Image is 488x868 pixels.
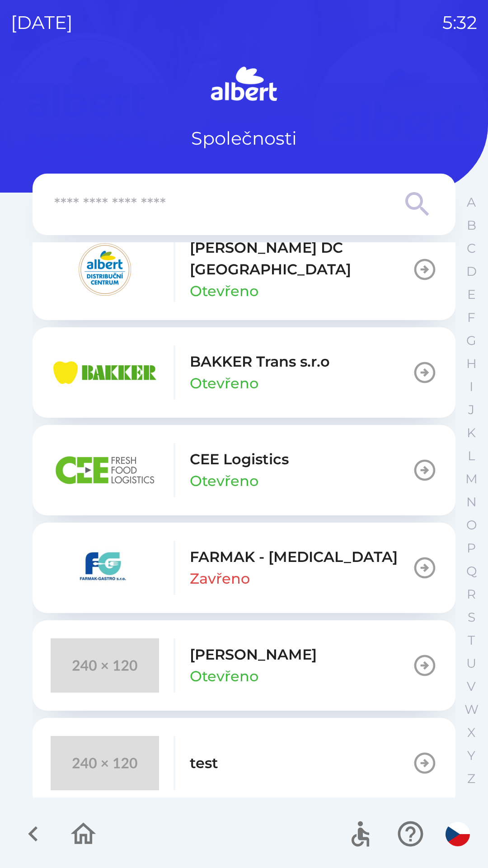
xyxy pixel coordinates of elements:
button: G [460,329,483,352]
p: X [467,725,475,741]
button: FARMAK - [MEDICAL_DATA]Zavřeno [33,523,455,613]
button: BAKKER Trans s.r.oOtevřeno [33,327,455,418]
img: 5ee10d7b-21a5-4c2b-ad2f-5ef9e4226557.png [51,541,159,595]
p: CEE Logistics [190,448,289,470]
button: J [460,398,483,421]
p: C [467,241,476,256]
button: Q [460,560,483,583]
img: 240x120 [51,638,159,693]
button: U [460,652,483,675]
button: T [460,629,483,652]
p: Otevřeno [190,665,258,687]
button: K [460,421,483,444]
img: cs flag [446,822,470,846]
p: I [469,379,473,395]
p: [DATE] [11,9,73,36]
button: L [460,444,483,467]
button: V [460,675,483,698]
button: O [460,514,483,537]
button: M [460,467,483,491]
button: [PERSON_NAME]Otevřeno [33,620,455,711]
button: N [460,491,483,514]
p: D [466,264,477,279]
button: H [460,352,483,375]
button: X [460,721,483,744]
p: [PERSON_NAME] DC [GEOGRAPHIC_DATA] [190,237,412,280]
p: H [466,356,477,372]
img: ba8847e2-07ef-438b-a6f1-28de549c3032.png [51,443,159,497]
p: Q [466,563,477,579]
button: CEE LogisticsOtevřeno [33,425,455,515]
p: A [467,194,476,210]
p: F [467,310,475,325]
p: Otevřeno [190,280,258,302]
button: Z [460,767,483,790]
p: B [467,217,476,233]
p: Otevřeno [190,470,258,492]
p: J [468,402,474,418]
button: C [460,237,483,260]
button: P [460,537,483,560]
button: B [460,214,483,237]
button: D [460,260,483,283]
p: Otevřeno [190,373,258,394]
button: [PERSON_NAME] DC [GEOGRAPHIC_DATA]Otevřeno [33,219,455,320]
p: 5:32 [442,9,477,36]
img: Logo [33,63,455,107]
p: P [467,540,476,556]
p: U [466,656,476,671]
p: T [468,632,475,648]
p: K [467,425,476,441]
button: R [460,583,483,606]
button: test [33,718,455,808]
p: E [467,287,476,302]
button: F [460,306,483,329]
button: S [460,606,483,629]
p: [PERSON_NAME] [190,644,317,665]
p: W [465,702,479,717]
p: L [468,448,475,464]
p: Z [467,771,475,787]
p: M [465,471,478,487]
p: R [467,586,476,602]
button: E [460,283,483,306]
p: G [466,333,476,349]
p: BAKKER Trans s.r.o [190,351,330,373]
button: I [460,375,483,398]
button: Y [460,744,483,767]
button: W [460,698,483,721]
p: S [468,609,475,625]
p: Společnosti [191,125,297,152]
img: 240x120 [51,736,159,790]
p: O [466,517,477,533]
p: test [190,752,218,774]
p: Zavřeno [190,568,250,590]
p: FARMAK - [MEDICAL_DATA] [190,546,398,568]
img: eba99837-dbda-48f3-8a63-9647f5990611.png [51,345,159,400]
img: 092fc4fe-19c8-4166-ad20-d7efd4551fba.png [51,242,159,297]
button: A [460,191,483,214]
p: Y [467,748,475,764]
p: V [467,679,476,694]
p: N [466,494,477,510]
